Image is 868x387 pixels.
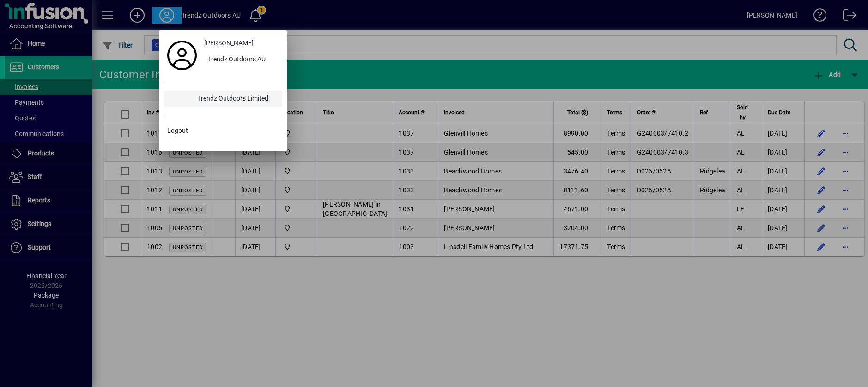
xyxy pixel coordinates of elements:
[164,91,282,107] button: Trendz Outdoors Limited
[164,123,282,139] button: Logout
[200,52,282,68] button: Trendz Outdoors AU
[190,91,282,107] div: Trendz Outdoors Limited
[200,35,282,52] a: [PERSON_NAME]
[164,47,200,64] a: Profile
[204,38,254,48] span: [PERSON_NAME]
[167,126,188,136] span: Logout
